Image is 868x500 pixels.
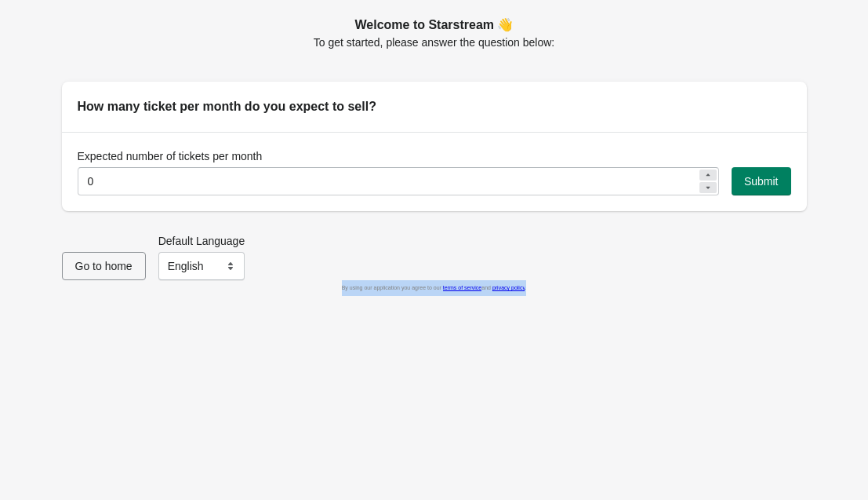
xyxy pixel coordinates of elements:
h2: Welcome to Starstream 👋 [62,16,807,35]
div: To get started, please answer the question below: [62,16,807,50]
button: Go to home [62,252,146,280]
a: terms of service [443,285,481,290]
a: Go to home [62,260,146,272]
label: Default Language [158,233,245,249]
button: Submit [732,167,791,195]
div: By using our application you agree to our and . [62,280,807,296]
h2: How many ticket per month do you expect to sell? [78,97,791,116]
span: Go to home [75,260,133,272]
span: Submit [744,175,779,188]
label: Expected number of tickets per month [78,148,263,164]
a: privacy policy [492,285,525,290]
